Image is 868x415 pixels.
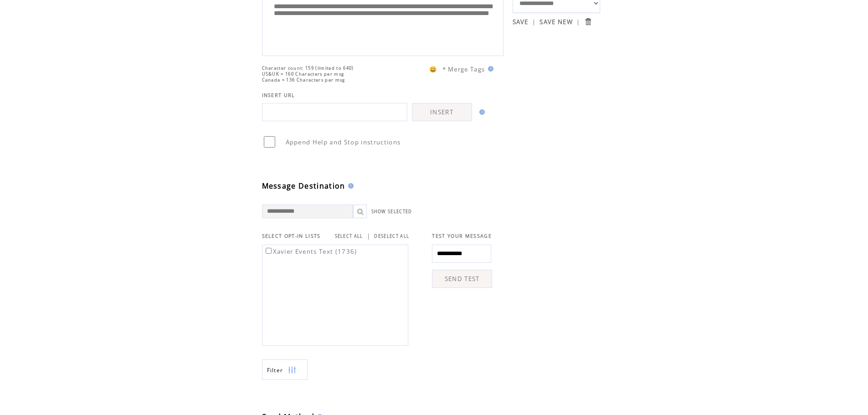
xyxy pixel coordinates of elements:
[584,17,592,26] input: Submit
[262,71,344,77] span: US&UK = 160 Characters per msg
[262,65,354,71] span: Character count: 159 (limited to 640)
[262,233,321,239] span: SELECT OPT-IN LISTS
[442,65,485,73] span: * Merge Tags
[335,233,363,239] a: SELECT ALL
[262,92,295,98] span: INSERT URL
[532,18,536,26] span: |
[286,138,401,146] span: Append Help and Stop instructions
[367,232,370,240] span: |
[576,18,580,26] span: |
[539,18,573,26] a: SAVE NEW
[432,270,492,288] a: SEND TEST
[371,209,412,215] a: SHOW SELECTED
[262,77,345,83] span: Canada = 136 Characters per msg
[412,103,472,121] a: INSERT
[267,366,283,374] span: Show filters
[429,65,437,73] span: 😀
[477,109,485,115] img: help.gif
[262,181,345,191] span: Message Destination
[485,66,493,72] img: help.gif
[264,247,357,256] label: Xavier Events Text (1736)
[374,233,409,239] a: DESELECT ALL
[345,183,354,189] img: help.gif
[288,360,296,380] img: filters.png
[266,248,272,254] input: Xavier Events Text (1736)
[262,359,308,380] a: Filter
[432,233,492,239] span: TEST YOUR MESSAGE
[513,18,529,26] a: SAVE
